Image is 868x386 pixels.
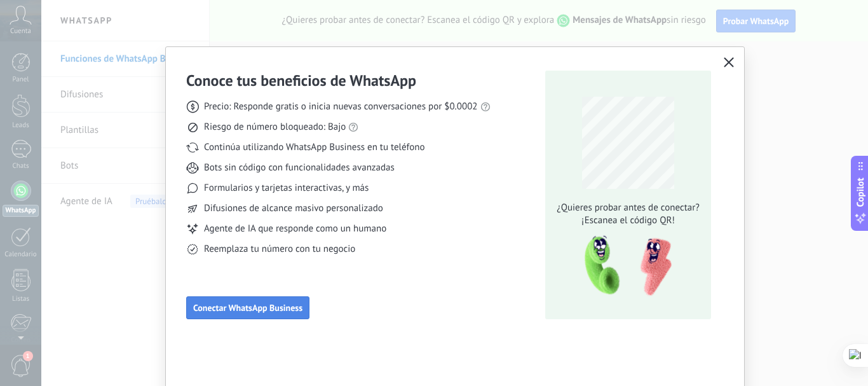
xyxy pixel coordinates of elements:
img: qr-pic-1x.png [574,232,674,300]
span: Bots sin código con funcionalidades avanzadas [204,162,395,174]
span: Precio: Responde gratis o inicia nuevas conversaciones por $0.0002 [204,100,478,113]
span: Conectar WhatsApp Business [193,303,302,312]
span: ¿Quieres probar antes de conectar? [553,202,703,214]
span: Difusiones de alcance masivo personalizado [204,202,383,215]
span: Agente de IA que responde como un humano [204,223,386,235]
span: Reemplaza tu número con tu negocio [204,243,355,256]
span: Formularios y tarjetas interactivas, y más [204,182,369,195]
h3: Conoce tus beneficios de WhatsApp [186,71,416,90]
span: ¡Escanea el código QR! [553,214,703,227]
span: Continúa utilizando WhatsApp Business en tu teléfono [204,141,424,154]
button: Conectar WhatsApp Business [186,296,309,319]
span: Riesgo de número bloqueado: Bajo [204,121,346,134]
span: Copilot [854,177,867,207]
